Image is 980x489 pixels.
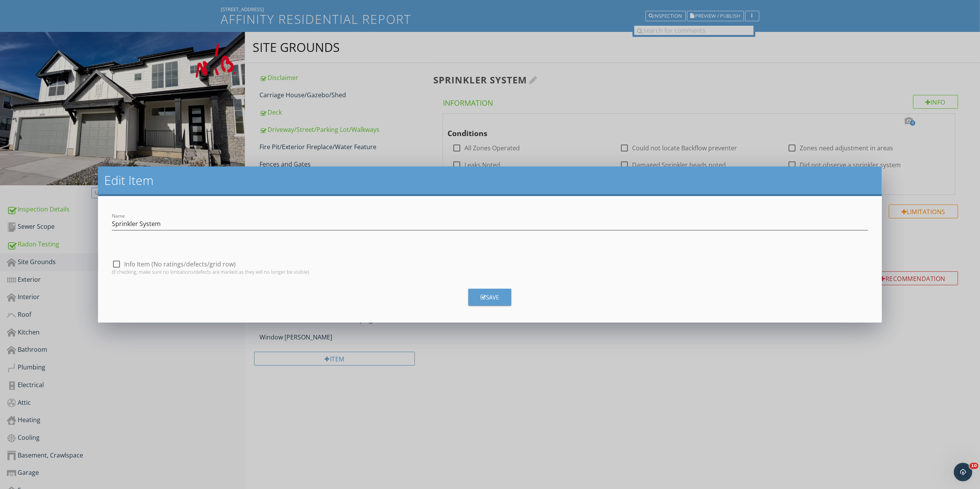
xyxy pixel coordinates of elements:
span: 10 [970,463,978,469]
div: (If checking, make sure no limitations/defects are marked as they will no longer be visible) [112,269,868,275]
label: Info Item (No ratings/defects/grid row) [124,260,236,268]
button: Save [468,289,511,306]
input: Name [112,218,868,230]
h2: Edit Item [104,173,876,188]
iframe: Intercom live chat [954,463,972,481]
div: Save [481,293,499,302]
